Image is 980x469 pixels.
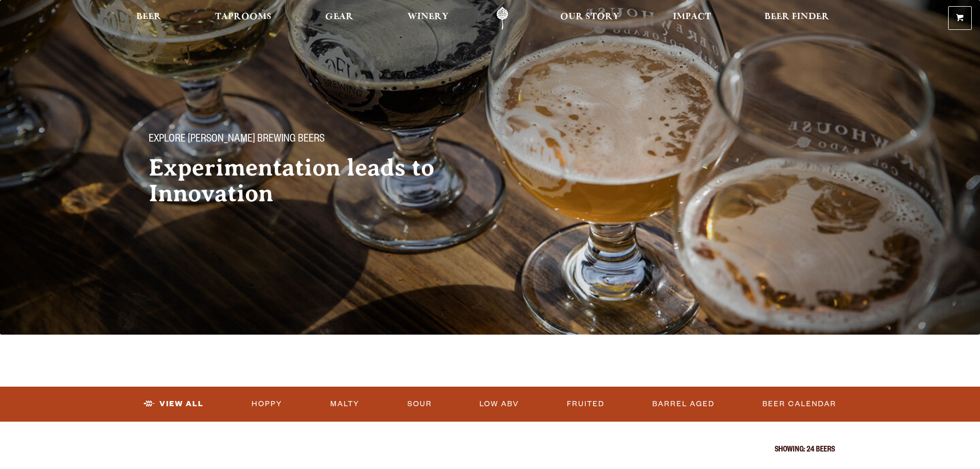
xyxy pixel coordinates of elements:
[563,392,609,416] a: Fruited
[673,13,711,21] span: Impact
[208,7,278,30] a: Taprooms
[403,392,436,416] a: Sour
[136,13,162,21] span: Beer
[318,7,360,30] a: Gear
[247,392,287,416] a: Hoppy
[407,13,449,21] span: Winery
[648,392,719,416] a: Barrel Aged
[149,155,470,206] h2: Experimentation leads to Innovation
[326,392,364,416] a: Malty
[146,446,835,455] p: Showing: 24 Beers
[475,392,523,416] a: Low ABV
[483,7,522,30] a: Odell Home
[666,7,718,30] a: Impact
[139,392,208,416] a: View All
[130,7,168,30] a: Beer
[401,7,455,30] a: Winery
[149,133,325,147] span: Explore [PERSON_NAME] Brewing Beers
[560,13,619,21] span: Our Story
[215,13,272,21] span: Taprooms
[758,392,841,416] a: Beer Calendar
[764,13,829,21] span: Beer Finder
[554,7,626,30] a: Our Story
[325,13,353,21] span: Gear
[758,7,836,30] a: Beer Finder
